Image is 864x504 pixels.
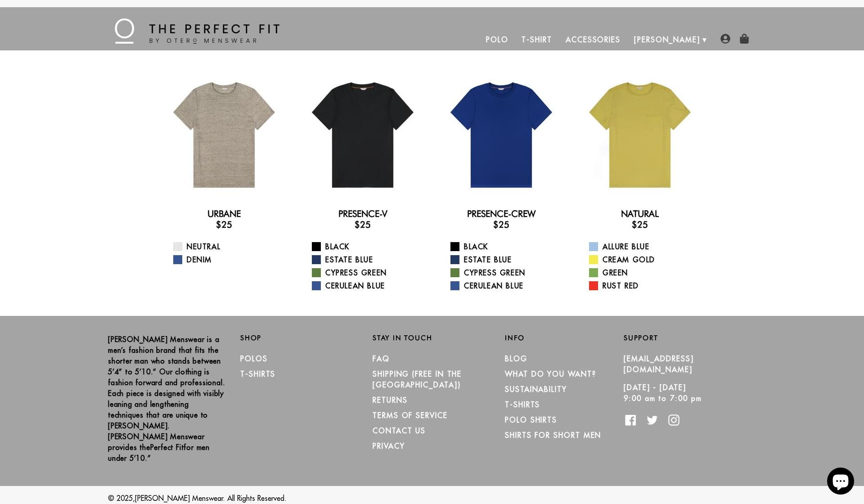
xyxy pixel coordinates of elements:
[467,208,535,219] a: Presence-Crew
[450,254,563,265] a: Estate Blue
[162,219,286,230] h3: $25
[589,241,702,252] a: Allure Blue
[624,382,742,404] p: [DATE] - [DATE] 9:00 am to 7:00 pm
[312,280,425,291] a: Cerulean Blue
[824,468,857,497] inbox-online-store-chat: Shopify online store chat
[450,267,563,278] a: Cypress Green
[559,29,627,50] a: Accessories
[373,411,448,420] a: TERMS OF SERVICE
[173,254,286,265] a: Denim
[505,385,567,394] a: Sustainability
[240,354,268,363] a: Polos
[373,441,405,450] a: PRIVACY
[505,354,527,363] a: Blog
[115,18,279,44] img: The Perfect Fit - by Otero Menswear - Logo
[150,443,184,452] strong: Perfect Fit
[373,334,491,342] h2: Stay in Touch
[373,354,390,363] a: FAQ
[450,241,563,252] a: Black
[108,334,227,463] p: [PERSON_NAME] Menswear is a men’s fashion brand that fits the shorter man who stands between 5’4”...
[301,219,425,230] h3: $25
[450,280,563,291] a: Cerulean Blue
[479,29,515,50] a: Polo
[578,219,702,230] h3: $25
[589,254,702,265] a: Cream Gold
[373,396,407,405] a: RETURNS
[505,334,624,342] h2: Info
[505,369,596,378] a: What Do You Want?
[624,334,756,342] h2: Support
[373,369,462,389] a: SHIPPING (Free in the [GEOGRAPHIC_DATA])
[624,354,694,374] a: [EMAIL_ADDRESS][DOMAIN_NAME]
[515,29,558,50] a: T-Shirt
[621,208,659,219] a: Natural
[312,254,425,265] a: Estate Blue
[439,219,563,230] h3: $25
[505,415,557,424] a: Polo Shirts
[505,400,540,409] a: T-Shirts
[108,493,756,504] p: © 2025, . All Rights Reserved.
[505,431,601,440] a: Shirts for Short Men
[312,241,425,252] a: Black
[627,29,707,50] a: [PERSON_NAME]
[240,369,275,378] a: T-Shirts
[135,494,223,503] a: [PERSON_NAME] Menswear
[240,334,359,342] h2: Shop
[720,34,730,44] img: user-account-icon.png
[373,426,426,435] a: CONTACT US
[312,267,425,278] a: Cypress Green
[589,267,702,278] a: Green
[589,280,702,291] a: Rust Red
[207,208,241,219] a: Urbane
[338,208,387,219] a: Presence-V
[739,34,749,44] img: shopping-bag-icon.png
[173,241,286,252] a: Neutral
